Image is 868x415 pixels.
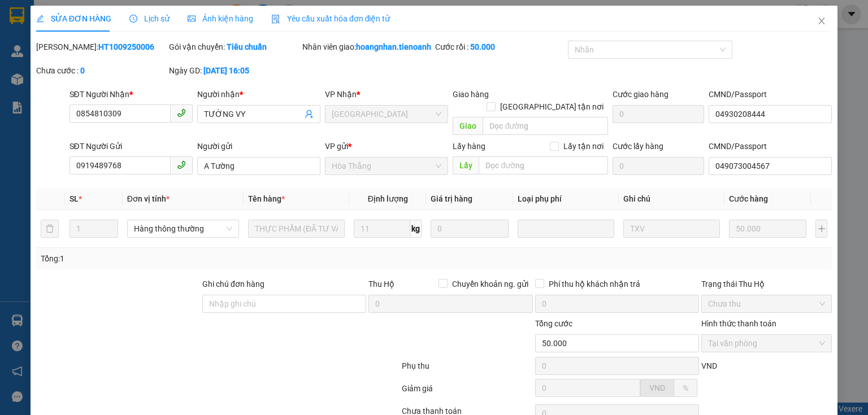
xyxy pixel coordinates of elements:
span: Ảnh kiện hàng [188,14,253,23]
span: Tên hàng [248,194,285,203]
div: SĐT Người Nhận [70,88,193,101]
span: Lấy tận nơi [559,140,608,152]
button: delete [41,220,59,238]
th: Ghi chú [619,188,724,210]
input: Ghi Chú [623,220,720,238]
div: Giảm giá [401,382,533,402]
span: close [817,16,826,25]
div: Nhân viên giao: [302,41,433,53]
span: SỬA ĐƠN HÀNG [36,14,111,23]
button: Close [806,6,837,37]
span: Giao [453,117,483,135]
span: Định lượng [368,194,408,203]
th: Loại phụ phí [513,188,619,210]
div: Phụ thu [401,360,533,379]
input: Dọc đường [479,156,608,174]
input: VD: Bàn, Ghế [248,220,345,238]
span: % [683,383,688,392]
span: Tổng cước [535,319,572,328]
input: Ghi chú đơn hàng [202,295,366,313]
label: Cước lấy hàng [613,142,663,151]
b: 0 [80,66,85,75]
div: Chưa cước : [36,64,167,77]
input: Dọc đường [483,117,608,135]
div: CMND/Passport [709,88,832,101]
span: Đơn vị tính [127,194,170,203]
div: [PERSON_NAME]: [36,41,167,53]
span: Lấy hàng [453,142,485,151]
span: VND [701,361,717,370]
span: Thủ Đức [332,106,441,123]
label: Cước giao hàng [613,90,669,99]
span: phone [177,160,186,169]
b: HT1009250006 [98,42,154,51]
span: Giao hàng [453,90,489,99]
button: plus [815,220,827,238]
span: Phí thu hộ khách nhận trả [544,278,645,290]
div: Gói vận chuyển: [169,41,300,53]
span: Tại văn phòng [708,335,825,352]
div: CMND/Passport [709,140,832,152]
b: 50.000 [470,42,495,51]
span: phone [177,108,186,117]
span: kg [410,220,422,238]
span: Hòa Thắng [332,158,441,174]
img: icon [271,15,280,24]
b: [DATE] 16:05 [203,66,249,75]
span: Thu Hộ [368,279,394,289]
span: Lịch sử [129,14,170,23]
div: Trạng thái Thu Hộ [701,278,832,290]
div: Người nhận [197,88,320,101]
span: clock-circle [129,15,137,23]
input: Cước giao hàng [613,105,704,123]
div: Cước rồi : [435,41,566,53]
label: Ghi chú đơn hàng [202,279,264,289]
span: Yêu cầu xuất hóa đơn điện tử [271,14,390,23]
div: VP gửi [325,140,448,152]
input: 0 [729,220,806,238]
div: SĐT Người Gửi [70,140,193,152]
div: Ngày GD: [169,64,300,77]
span: Giá trị hàng [431,194,472,203]
span: VP Nhận [325,90,357,99]
span: Cước hàng [729,194,768,203]
b: hoangnhan.tienoanh [356,42,431,51]
span: edit [36,15,44,23]
input: Cước lấy hàng [613,157,704,175]
span: user-add [305,110,314,119]
label: Hình thức thanh toán [701,319,776,328]
span: SL [70,194,79,203]
input: 0 [431,220,508,238]
span: Lấy [453,156,479,174]
div: Người gửi [197,140,320,152]
span: VND [649,383,665,392]
b: Tiêu chuẩn [227,42,267,51]
span: Chưa thu [708,295,825,312]
span: picture [188,15,196,23]
span: [GEOGRAPHIC_DATA] tận nơi [496,101,608,113]
span: Chuyển khoản ng. gửi [448,278,533,290]
span: Hàng thông thường [134,220,232,237]
div: Tổng: 1 [41,252,336,265]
